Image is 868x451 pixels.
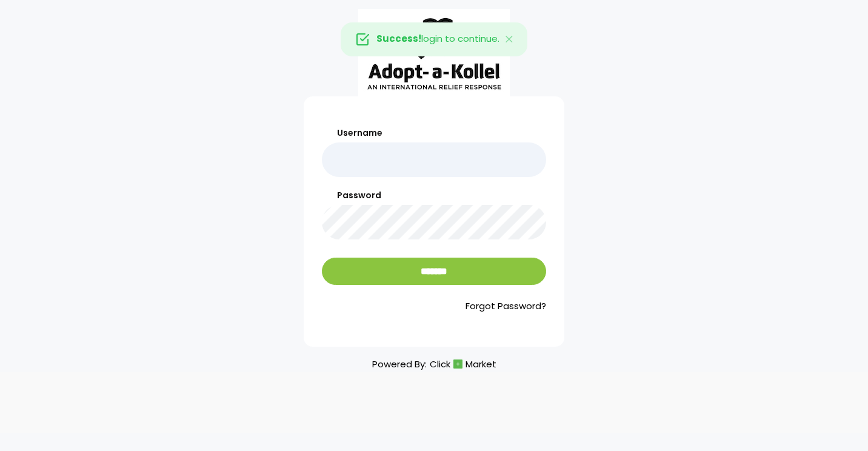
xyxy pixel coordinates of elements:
label: Password [322,189,546,202]
button: Close [492,23,527,56]
strong: Success! [376,32,421,45]
p: Powered By: [372,356,496,372]
a: ClickMarket [430,356,496,372]
img: aak_logo_sm.jpeg [358,9,510,96]
div: login to continue. [341,22,527,56]
img: cm_icon.png [453,359,462,369]
label: Username [322,127,546,139]
a: Forgot Password? [322,299,546,313]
